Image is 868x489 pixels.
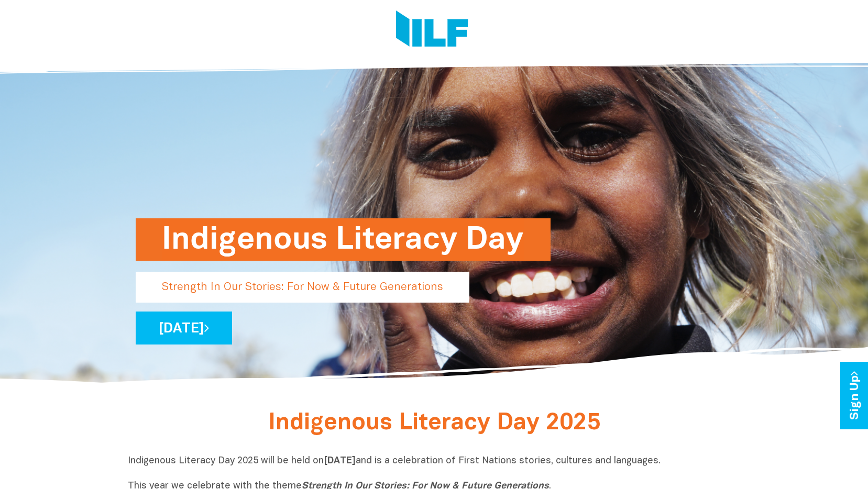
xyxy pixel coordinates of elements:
[136,312,232,344] a: [DATE]
[136,272,469,303] p: Strength In Our Stories: For Now & Future Generations
[268,413,600,434] span: Indigenous Literacy Day 2025
[162,218,524,261] h1: Indigenous Literacy Day
[396,10,468,50] img: Logo
[324,457,356,465] b: [DATE]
